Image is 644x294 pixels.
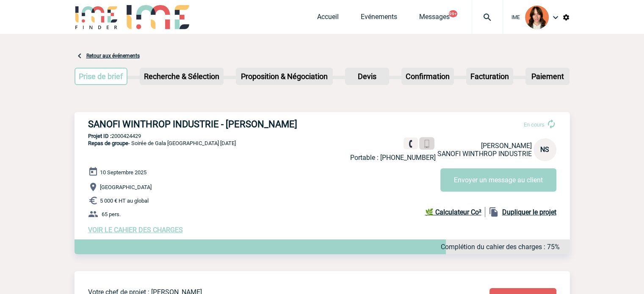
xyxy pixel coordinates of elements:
p: 2000424429 [75,133,570,139]
img: IME-Finder [75,5,119,29]
p: Portable : [PHONE_NUMBER] [350,154,436,162]
span: En cours [524,121,544,128]
span: [PERSON_NAME] [481,142,532,150]
a: Retour aux événements [86,53,140,59]
span: Repas de groupe [88,140,128,146]
img: 94396-2.png [525,5,549,29]
a: Accueil [317,13,339,25]
button: 99+ [449,10,457,17]
a: 🌿 Calculateur Co² [425,207,485,217]
button: Envoyer un message au client [440,168,556,192]
span: 10 Septembre 2025 [100,169,146,176]
p: Devis [346,69,388,84]
b: 🌿 Calculateur Co² [425,208,481,216]
span: 65 pers. [102,211,121,217]
span: - Soirée de Gala [GEOGRAPHIC_DATA] [DATE] [88,140,236,146]
a: VOIR LE CAHIER DES CHARGES [88,226,183,234]
p: Recherche & Sélection [141,69,223,84]
span: [GEOGRAPHIC_DATA] [100,184,152,190]
a: Messages [419,13,450,25]
p: Paiement [526,69,569,84]
h3: SANOFI WINTHROP INDUSTRIE - [PERSON_NAME] [88,119,342,129]
img: file_copy-black-24dp.png [489,207,499,217]
span: SANOFI WINTHROP INDUSTRIE [437,150,532,158]
b: Dupliquer le projet [502,208,556,216]
p: Facturation [467,69,512,84]
span: NS [540,146,549,154]
p: Confirmation [402,69,453,84]
img: fixe.png [407,140,415,148]
span: 5 000 € HT au global [100,198,149,204]
a: Evénements [361,13,397,25]
img: portable.png [423,140,431,148]
span: IME [511,14,520,20]
p: Proposition & Négociation [237,69,332,84]
p: Prise de brief [75,69,127,84]
b: Projet ID : [88,133,111,139]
